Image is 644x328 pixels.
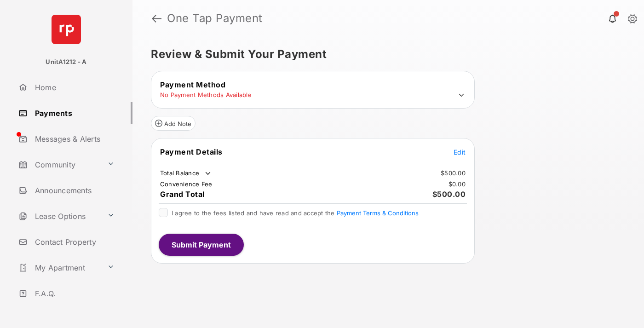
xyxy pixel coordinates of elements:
[440,169,466,177] td: $500.00
[52,15,81,44] img: svg+xml;base64,PHN2ZyB4bWxucz0iaHR0cDovL3d3dy53My5vcmcvMjAwMC9zdmciIHdpZHRoPSI2NCIgaGVpZ2h0PSI2NC...
[46,58,86,67] p: UnitA1212 - A
[15,282,132,305] a: F.A.Q.
[160,169,213,178] td: Total Balance
[432,190,466,199] span: $500.00
[160,147,223,156] span: Payment Details
[15,179,132,201] a: Announcements
[454,148,466,156] span: Edit
[151,116,195,131] button: Add Note
[337,209,419,217] button: I agree to the fees listed and have read and accept the
[15,154,103,176] a: Community
[448,180,466,188] td: $0.00
[15,128,132,150] a: Messages & Alerts
[15,76,132,98] a: Home
[160,91,252,99] td: No Payment Methods Available
[167,13,263,24] strong: One Tap Payment
[15,257,103,279] a: My Apartment
[159,234,244,256] button: Submit Payment
[151,49,618,60] h5: Review & Submit Your Payment
[15,205,103,227] a: Lease Options
[160,190,205,199] span: Grand Total
[160,180,213,188] td: Convenience Fee
[15,231,132,253] a: Contact Property
[15,102,132,124] a: Payments
[454,147,466,156] button: Edit
[172,209,419,217] span: I agree to the fees listed and have read and accept the
[160,80,225,89] span: Payment Method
